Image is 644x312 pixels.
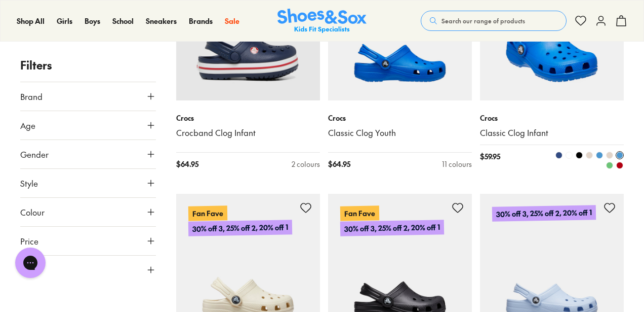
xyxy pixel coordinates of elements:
[20,57,156,74] p: Filters
[441,16,525,25] span: Search our range of products
[421,11,567,31] button: Search our range of products
[20,111,156,140] button: Age
[188,220,292,236] p: 30% off 3, 25% off 2, 20% off 1
[20,140,156,168] button: Gender
[20,177,38,189] span: Style
[20,169,156,197] button: Style
[176,159,198,169] span: $ 64.95
[292,159,320,169] div: 2 colours
[20,206,45,218] span: Colour
[340,220,444,236] p: 30% off 3, 25% off 2, 20% off 1
[492,205,596,222] p: 30% off 3, 25% off 2, 20% off 1
[225,16,239,26] a: Sale
[188,205,227,221] p: Fan Fave
[189,16,213,26] a: Brands
[480,127,624,138] a: Classic Clog Infant
[20,235,38,247] span: Price
[277,9,367,33] a: Shoes & Sox
[20,90,43,102] span: Brand
[277,9,367,33] img: SNS_Logo_Responsive.svg
[10,244,51,282] iframe: Gorgias live chat messenger
[20,256,156,284] button: Size
[20,227,156,255] button: Price
[176,113,320,123] p: Crocs
[328,113,472,123] p: Crocs
[328,127,472,138] a: Classic Clog Youth
[340,205,379,221] p: Fan Fave
[20,82,156,111] button: Brand
[20,198,156,226] button: Colour
[112,16,134,26] a: School
[442,159,472,169] div: 11 colours
[85,16,100,26] a: Boys
[20,119,35,131] span: Age
[480,151,500,169] span: $ 59.95
[146,16,177,26] a: Sneakers
[20,148,49,160] span: Gender
[176,127,320,138] a: Crocband Clog Infant
[480,113,624,123] p: Crocs
[57,16,72,26] a: Girls
[17,16,45,26] a: Shop All
[328,159,350,169] span: $ 64.95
